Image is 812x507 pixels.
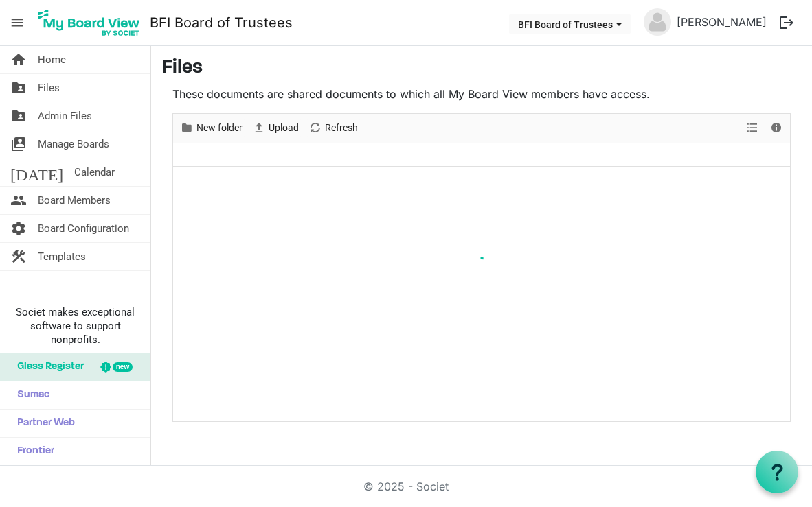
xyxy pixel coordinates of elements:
span: Templates [38,243,86,270]
span: people [10,187,27,214]
span: Glass Register [10,353,84,381]
span: home [10,46,27,73]
span: Societ makes exceptional software to support nonprofits. [6,305,144,346]
a: © 2025 - Societ [363,480,449,493]
a: BFI Board of Trustees [150,9,293,36]
span: folder_shared [10,102,27,130]
span: Calendar [74,158,115,186]
span: Frontier [10,438,54,465]
span: [DATE] [10,158,63,186]
span: Manage Boards [38,130,109,158]
button: logout [772,8,801,37]
span: Home [38,46,66,73]
a: [PERSON_NAME] [671,8,772,36]
img: My Board View Logo [34,5,144,40]
span: Board Configuration [38,215,129,242]
a: My Board View Logo [34,5,150,40]
button: BFI Board of Trustees dropdownbutton [509,14,631,34]
span: menu [4,10,30,36]
span: Partner Web [10,410,75,437]
span: folder_shared [10,74,27,102]
span: Board Members [38,187,111,214]
span: construction [10,243,27,270]
h3: Files [162,57,801,80]
span: switch_account [10,130,27,158]
span: settings [10,215,27,242]
p: These documents are shared documents to which all My Board View members have access. [172,86,791,102]
span: Admin Files [38,102,92,130]
div: new [113,362,133,372]
img: no-profile-picture.svg [644,8,671,36]
span: Files [38,74,60,102]
span: Sumac [10,381,49,409]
